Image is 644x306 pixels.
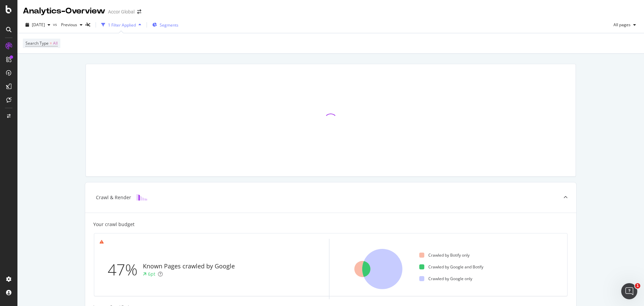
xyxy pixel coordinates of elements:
button: All pages [611,19,639,30]
div: Crawl & Render [96,194,131,201]
div: Crawled by Botify only [419,252,470,258]
span: = [50,40,52,46]
div: Crawled by Google and Botify [419,264,483,270]
span: Search Type [25,40,49,46]
iframe: Intercom live chat [621,283,637,299]
span: All pages [611,22,631,28]
div: Known Pages crawled by Google [143,262,235,271]
span: Segments [160,22,178,28]
div: Your crawl budget [93,221,135,228]
div: Analytics - Overview [23,5,105,17]
img: block-icon [137,194,147,201]
div: Accor Global [108,8,135,15]
span: 1 [635,283,640,289]
button: [DATE] [23,19,53,30]
button: Segments [150,19,181,30]
div: 47% [108,259,143,281]
button: Previous [58,19,85,30]
span: 2025 Oct. 1st [32,22,45,28]
div: arrow-right-arrow-left [137,9,141,14]
button: 1 Filter Applied [99,19,144,30]
span: vs [53,21,58,27]
div: 1 Filter Applied [108,22,136,28]
div: 6pt [148,271,155,277]
span: Previous [58,22,77,28]
div: Crawled by Google only [419,276,472,281]
span: All [53,39,58,48]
